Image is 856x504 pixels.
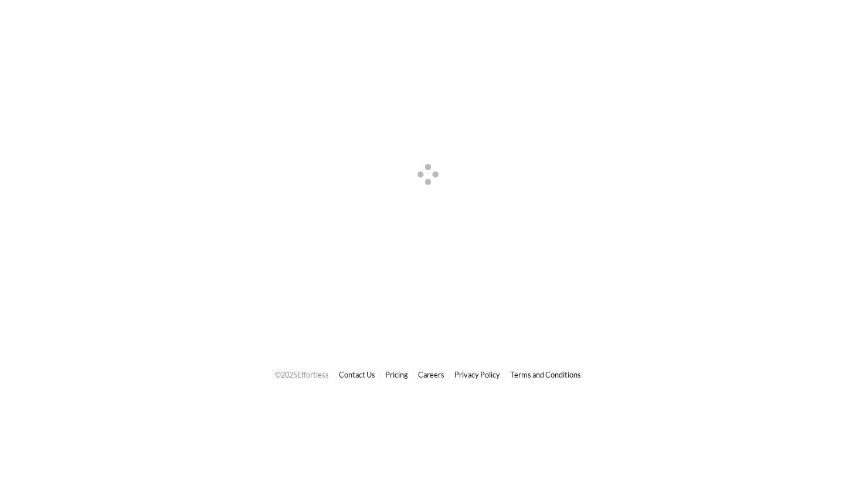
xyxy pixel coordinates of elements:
[275,370,329,379] span: © 2025 Effortless
[510,370,581,379] a: Terms and Conditions
[418,370,444,379] a: Careers
[454,370,500,379] a: Privacy Policy
[385,370,408,379] a: Pricing
[339,370,375,379] a: Contact Us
